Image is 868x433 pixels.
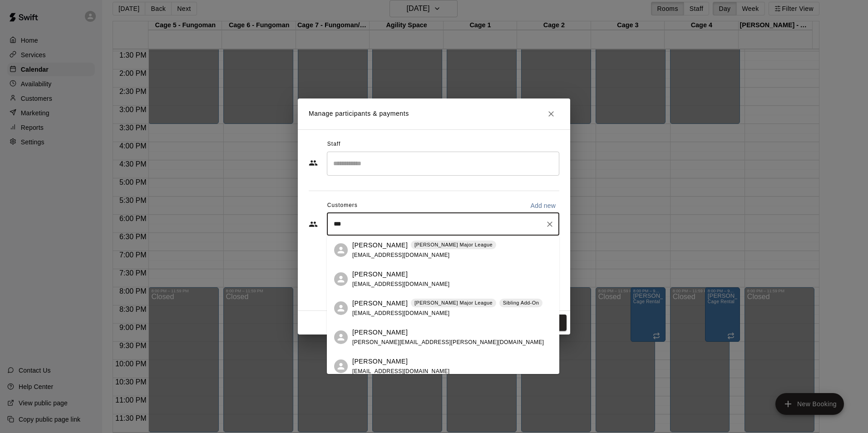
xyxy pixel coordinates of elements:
[327,152,559,176] div: Search staff
[309,109,409,118] p: Manage participants & payments
[352,310,450,316] span: [EMAIL_ADDRESS][DOMAIN_NAME]
[352,281,450,287] span: [EMAIL_ADDRESS][DOMAIN_NAME]
[530,201,556,210] p: Add new
[503,299,539,307] p: Sibling Add-On
[309,158,318,167] svg: Staff
[334,243,348,257] div: Andrew Cornett
[352,339,544,345] span: [PERSON_NAME][EMAIL_ADDRESS][PERSON_NAME][DOMAIN_NAME]
[543,218,556,231] button: Clear
[527,198,559,213] button: Add new
[352,299,408,308] p: [PERSON_NAME]
[334,272,348,286] div: Laquisha Alexander
[352,328,408,337] p: [PERSON_NAME]
[327,198,358,213] span: Customers
[352,270,408,279] p: [PERSON_NAME]
[352,252,450,258] span: [EMAIL_ADDRESS][DOMAIN_NAME]
[352,357,408,366] p: [PERSON_NAME]
[414,299,493,307] p: [PERSON_NAME] Major League
[414,241,493,249] p: [PERSON_NAME] Major League
[352,368,450,374] span: [EMAIL_ADDRESS][DOMAIN_NAME]
[334,359,348,373] div: Kyler Southerland
[309,220,318,229] svg: Customers
[543,106,559,122] button: Close
[334,330,348,344] div: Brandon Mantor
[352,241,408,250] p: [PERSON_NAME]
[334,301,348,315] div: John Battle
[327,213,559,236] div: Start typing to search customers...
[327,137,340,152] span: Staff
